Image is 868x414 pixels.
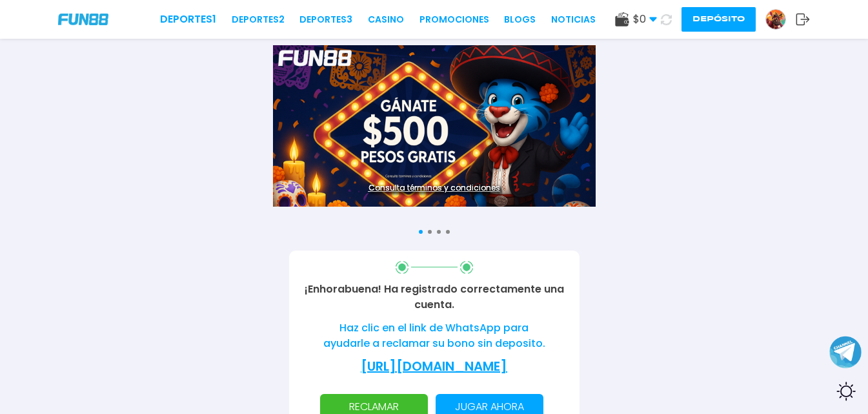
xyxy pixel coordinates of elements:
img: Company Logo [58,14,108,25]
button: Join telegram channel [829,335,862,369]
a: NOTICIAS [551,13,596,26]
img: Avatar [766,10,785,29]
button: Depósito [681,7,756,32]
img: Banner [273,45,596,207]
p: Haz clic en el link de WhatsApp para ayudarle a reclamar su bono sin deposito. [320,320,549,351]
div: Switch theme [829,375,862,408]
span: $ 0 [633,12,657,27]
a: Consulta términos y condiciones [273,182,596,194]
a: Promociones [419,13,489,26]
a: Deportes3 [299,13,352,26]
a: Avatar [765,9,796,30]
a: CASINO [368,13,404,26]
a: Deportes1 [160,12,216,27]
a: BLOGS [504,13,536,26]
p: ¡Enhorabuena! Ha registrado correctamente una cuenta. [305,282,564,313]
a: Deportes2 [232,13,285,26]
a: [URL][DOMAIN_NAME] [361,357,507,375]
